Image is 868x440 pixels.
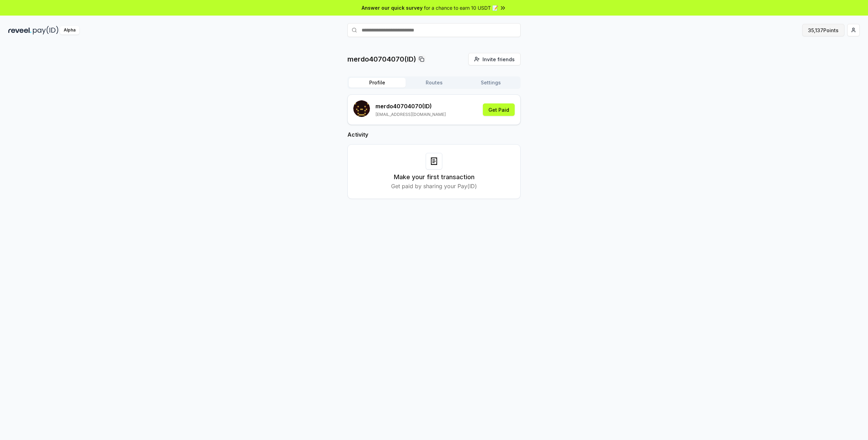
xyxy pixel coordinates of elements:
img: pay_id [33,26,59,35]
span: Invite friends [482,56,515,63]
span: for a chance to earn 10 USDT 📝 [424,4,498,11]
button: Get Paid [483,103,515,116]
h2: Activity [347,130,521,139]
p: [EMAIL_ADDRESS][DOMAIN_NAME] [375,112,446,117]
img: reveel_dark [8,26,32,35]
button: Profile [349,78,406,88]
button: Routes [406,78,462,88]
div: Alpha [60,26,79,35]
button: Invite friends [468,53,521,65]
h3: Make your first transaction [394,172,475,182]
p: Get paid by sharing your Pay(ID) [391,182,477,190]
button: Settings [462,78,519,88]
p: merdo40704070 (ID) [375,102,446,110]
button: 35,137Points [802,24,844,36]
span: Answer our quick survey [362,4,423,11]
p: merdo40704070(ID) [347,54,416,64]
